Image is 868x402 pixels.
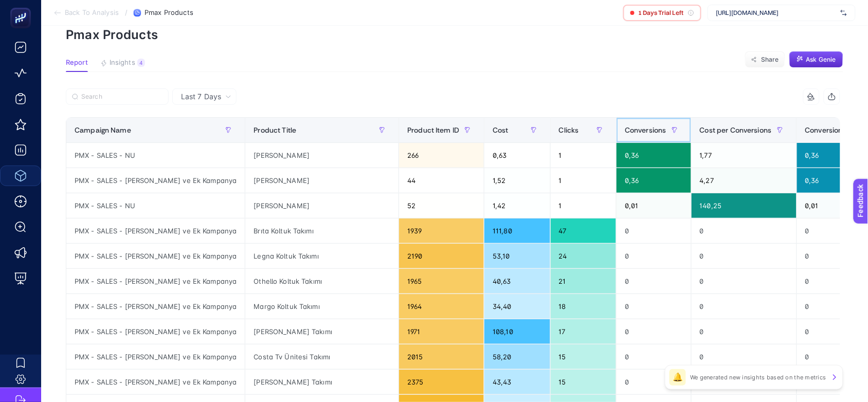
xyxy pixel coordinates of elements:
[692,344,797,369] div: 0
[559,126,579,134] span: Clicks
[399,344,484,369] div: 2015
[66,294,245,319] div: PMX - SALES - [PERSON_NAME] ve Ek Kampanya
[617,244,691,268] div: 0
[399,370,484,394] div: 2375
[75,126,131,134] span: Campaign Name
[484,269,550,294] div: 40,63
[551,168,616,193] div: 1
[745,51,785,68] button: Share
[617,370,691,394] div: 0
[399,218,484,243] div: 1939
[805,126,860,134] span: Conversion Rate
[692,218,797,243] div: 0
[551,218,616,243] div: 47
[66,168,245,193] div: PMX - SALES - [PERSON_NAME] ve Ek Kampanya
[66,218,245,243] div: PMX - SALES - [PERSON_NAME] ve Ek Kampanya
[484,168,550,193] div: 1,52
[551,244,616,268] div: 24
[399,244,484,268] div: 2190
[245,193,399,218] div: [PERSON_NAME]
[617,319,691,344] div: 0
[254,126,296,134] span: Product Title
[551,294,616,319] div: 18
[692,244,797,268] div: 0
[484,218,550,243] div: 111,80
[245,269,399,294] div: Othello Koltuk Takımı
[493,126,509,134] span: Cost
[66,244,245,268] div: PMX - SALES - [PERSON_NAME] ve Ek Kampanya
[181,92,221,102] span: Last 7 Days
[399,294,484,319] div: 1964
[245,244,399,268] div: Legna Koltuk Takımı
[617,193,691,218] div: 0,01
[700,126,772,134] span: Cost per Conversions
[484,370,550,394] div: 43,43
[6,3,39,11] span: Feedback
[551,143,616,168] div: 1
[484,244,550,268] div: 53,10
[66,370,245,394] div: PMX - SALES - [PERSON_NAME] ve Ek Kampanya
[484,319,550,344] div: 108,10
[692,269,797,294] div: 0
[245,218,399,243] div: Brıta Koltuk Takımı
[66,143,245,168] div: PMX - SALES - NU
[484,143,550,168] div: 0,63
[407,126,459,134] span: Product Item ID
[66,27,843,42] p: Pmax Products
[65,9,119,17] span: Back To Analysis
[484,193,550,218] div: 1,42
[399,269,484,294] div: 1965
[66,344,245,369] div: PMX - SALES - [PERSON_NAME] ve Ek Kampanya
[617,143,691,168] div: 0,36
[81,93,162,101] input: Search
[125,8,128,16] span: /
[716,9,837,17] span: [URL][DOMAIN_NAME]
[66,319,245,344] div: PMX - SALES - [PERSON_NAME] ve Ek Kampanya
[399,168,484,193] div: 44
[692,193,797,218] div: 140,25
[551,319,616,344] div: 17
[841,8,847,18] img: svg%3e
[617,344,691,369] div: 0
[617,168,691,193] div: 0,36
[399,143,484,168] div: 266
[399,193,484,218] div: 52
[245,143,399,168] div: [PERSON_NAME]
[692,143,797,168] div: 1,77
[806,56,836,64] span: Ask Genie
[670,369,686,386] div: 🔔
[66,193,245,218] div: PMX - SALES - NU
[761,56,779,64] span: Share
[245,370,399,394] div: [PERSON_NAME] Takımı
[625,126,666,134] span: Conversions
[399,319,484,344] div: 1971
[692,168,797,193] div: 4,27
[137,59,145,67] div: 4
[551,344,616,369] div: 15
[617,294,691,319] div: 0
[66,269,245,294] div: PMX - SALES - [PERSON_NAME] ve Ek Kampanya
[690,373,826,381] p: We generated new insights based on the metrics
[617,218,691,243] div: 0
[144,9,193,17] span: Pmax Products
[617,269,691,294] div: 0
[789,51,843,68] button: Ask Genie
[551,193,616,218] div: 1
[66,59,88,67] span: Report
[245,294,399,319] div: Margo Koltuk Takımı
[245,319,399,344] div: [PERSON_NAME] Takımı
[245,344,399,369] div: Costa Tv Ünitesi Takımı
[245,168,399,193] div: [PERSON_NAME]
[551,269,616,294] div: 21
[639,9,684,17] span: 1 Days Trial Left
[110,59,135,67] span: Insights
[484,294,550,319] div: 34,40
[551,370,616,394] div: 15
[692,319,797,344] div: 0
[692,294,797,319] div: 0
[484,344,550,369] div: 58,20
